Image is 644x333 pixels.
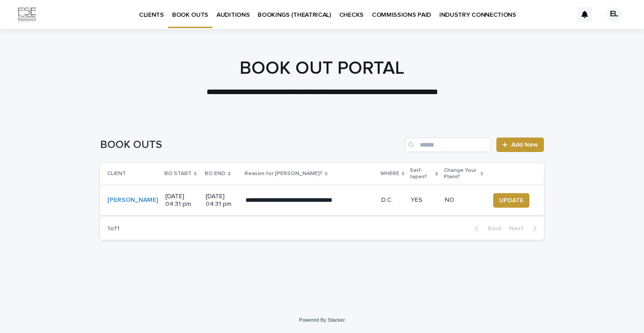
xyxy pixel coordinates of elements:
[496,138,544,152] a: Add New
[444,166,478,182] p: Change Your Plans?
[482,225,502,232] span: Back
[100,57,544,79] h1: BOOK OUT PORTAL
[100,138,401,152] h1: BOOK OUTS
[380,169,399,179] p: WHERE
[206,193,238,208] p: [DATE] 04:31 pm
[467,224,505,233] button: Back
[164,169,192,179] p: BO START
[205,169,226,179] p: BO END
[107,196,158,204] a: [PERSON_NAME]
[411,196,437,204] p: YES
[100,218,127,240] p: 1 of 1
[381,196,404,204] p: D.C.
[299,317,345,323] a: Powered By Stacker
[505,224,544,233] button: Next
[493,193,529,208] button: UPDATE
[245,169,322,179] p: Reason for [PERSON_NAME]?
[499,196,524,205] span: UPDATE
[18,5,36,24] img: Km9EesSdRbS9ajqhBzyo
[509,225,529,232] span: Next
[511,142,538,148] span: Add New
[445,196,482,204] p: NO
[107,169,126,179] p: CLIENT
[410,166,433,182] p: Self-tapes?
[607,7,621,22] div: EL
[165,193,198,208] p: [DATE] 04:31 pm
[405,138,491,152] input: Search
